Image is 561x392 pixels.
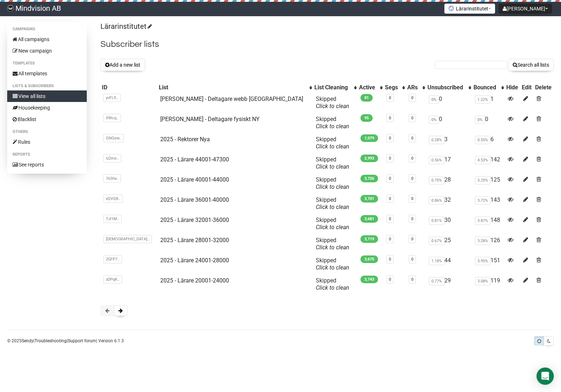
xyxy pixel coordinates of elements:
div: Bounced [474,84,498,91]
td: 32 [426,193,472,214]
a: 0 [411,176,413,181]
a: 0 [389,136,391,141]
a: See reports [7,159,87,170]
span: 2,993 [360,155,378,162]
li: Campaigns [7,25,87,34]
a: Blacklist [7,113,87,125]
li: Others [7,128,87,136]
td: 0 [426,113,472,133]
li: Templates [7,59,87,68]
a: All templates [7,68,87,79]
span: 0.28% [429,136,444,144]
a: 0 [389,257,391,262]
span: 3,726 [360,175,378,182]
span: 2GFP7.. [103,255,122,263]
a: [PERSON_NAME] - Deltagare fysiskt NY [160,116,260,122]
td: 6 [472,133,505,153]
a: 0 [411,217,413,221]
a: Click to clean [316,163,349,170]
span: xQVQ8.. [103,195,123,203]
a: 0 [411,156,413,161]
span: Iz2me.. [103,154,121,162]
span: 0.81% [429,217,444,225]
td: 25 [426,234,472,254]
div: Open Intercom Messenger [537,367,554,385]
a: 0 [411,116,413,120]
span: 3.28% [475,237,490,245]
td: 29 [426,274,472,294]
span: 0.56% [429,156,444,164]
a: 2025 - Lärare 36001-40000 [160,196,229,203]
span: 1,079 [360,134,378,142]
a: Support forum [68,338,96,343]
span: yvFL9.. [103,94,121,102]
a: 2025 - Lärare 40001-44000 [160,176,229,183]
div: List Cleaning [314,84,350,91]
th: List: No sort applied, activate to apply an ascending sort [157,83,313,93]
img: favicons [448,5,454,11]
td: 151 [472,254,505,274]
a: 0 [389,217,391,221]
td: 119 [472,274,505,294]
a: 2025 - Lärare 20001-24000 [160,277,229,284]
td: 30 [426,214,472,234]
button: Search all lists [508,59,554,71]
a: 0 [411,136,413,141]
a: 2025 - Lärare 28001-32000 [160,237,229,244]
button: Add a new list [100,59,145,71]
a: [PERSON_NAME] - Deltagare webb [GEOGRAPHIC_DATA] [160,95,303,102]
span: 0% [475,116,485,124]
a: Rules [7,136,87,148]
a: 0 [389,156,391,161]
a: Click to clean [316,183,349,190]
a: 2025 - Rektorer Nya [160,136,210,143]
span: Skipped [316,217,349,231]
a: Click to clean [316,204,349,210]
li: Lists & subscribers [7,82,87,90]
span: 3.95% [475,257,490,265]
td: 28 [426,173,472,193]
div: Segs [385,84,399,91]
span: Skipped [316,257,349,271]
a: 0 [389,176,391,181]
span: 4.53% [475,156,490,164]
a: Click to clean [316,123,349,130]
th: Delete: No sort applied, sorting is disabled [534,83,554,93]
span: 1.22% [475,95,490,104]
div: Edit [522,84,532,91]
th: Bounced: No sort applied, activate to apply an ascending sort [472,83,505,93]
th: Segs: No sort applied, activate to apply an ascending sort [383,83,406,93]
div: Hide [506,84,519,91]
a: Troubleshooting [35,338,67,343]
td: 148 [472,214,505,234]
span: 3.87% [475,217,490,225]
div: Delete [535,84,552,91]
span: 3,719 [360,235,378,243]
span: 0% [429,116,439,124]
td: 3 [426,133,472,153]
a: Click to clean [316,103,349,110]
h2: Subscriber lists [100,38,554,51]
a: New campaign [7,45,87,57]
td: 125 [472,173,505,193]
a: 2025 - Lärare 44001-47300 [160,156,229,163]
a: 0 [411,237,413,241]
div: ARs [407,84,418,91]
span: 763fw.. [103,174,121,183]
a: 0 [389,277,391,282]
td: 44 [426,254,472,274]
span: zDPqK.. [103,275,122,284]
th: Active: No sort applied, activate to apply an ascending sort [358,83,383,93]
span: Skipped [316,95,349,110]
span: 0.75% [429,176,444,184]
span: 3.25% [475,176,490,184]
div: Unsubscribed [427,84,465,91]
a: 0 [389,196,391,201]
th: ARs: No sort applied, activate to apply an ascending sort [406,83,426,93]
span: 0.86% [429,196,444,205]
a: Lärarinstitutet [100,22,151,31]
span: 3,681 [360,215,378,223]
td: 126 [472,234,505,254]
button: [PERSON_NAME] [499,4,552,14]
span: 0.55% [475,136,490,144]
